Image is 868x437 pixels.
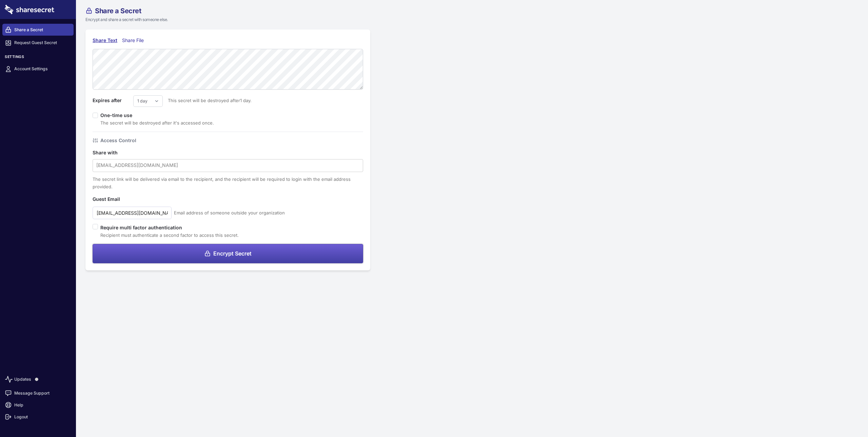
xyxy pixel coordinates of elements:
a: Help [2,399,74,411]
label: Expires after [93,97,133,104]
div: Share Text [93,37,117,44]
a: Account Settings [2,63,74,75]
span: Share a Secret [95,7,141,14]
span: Email address of someone outside your organization [174,209,285,216]
button: Encrypt Secret [93,244,363,263]
span: Encrypt Secret [213,251,252,256]
input: guest@example.com [93,207,172,219]
span: Recipient must authenticate a second factor to access this secret. [100,232,239,238]
label: Require multi factor authentication [100,224,239,231]
h4: Access Control [100,137,136,144]
p: Encrypt and share a secret with someone else. [85,17,408,23]
a: Message Support [2,387,74,399]
span: The secret link will be delivered via email to the recipient, and the recipient will be required ... [93,176,351,189]
a: Updates [2,372,74,387]
iframe: Drift Widget Chat Controller [834,403,860,429]
label: Guest Email [93,195,133,203]
label: One-time use [100,112,137,118]
label: Share with [93,149,133,156]
h3: Settings [2,55,74,62]
a: Request Guest Secret [2,37,74,49]
div: Share File [122,37,147,44]
span: This secret will be destroyed after 1 day . [163,97,252,104]
a: Logout [2,411,74,423]
div: The secret will be destroyed after it's accessed once. [100,119,214,127]
a: Share a Secret [2,24,74,36]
